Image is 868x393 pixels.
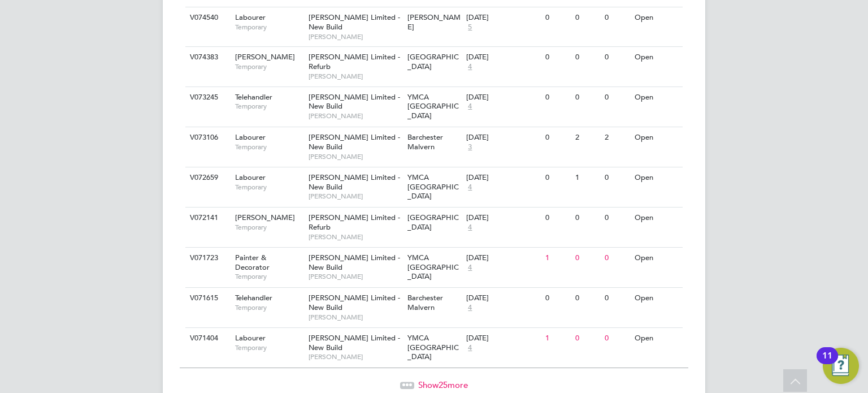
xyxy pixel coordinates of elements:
[309,313,402,322] span: [PERSON_NAME]
[572,167,602,188] div: 1
[632,288,681,309] div: Open
[542,248,572,269] div: 1
[602,288,631,309] div: 0
[542,7,572,28] div: 0
[602,47,631,68] div: 0
[632,127,681,148] div: Open
[309,72,402,81] span: [PERSON_NAME]
[235,142,303,152] span: Temporary
[466,293,540,303] div: [DATE]
[235,23,303,32] span: Temporary
[542,87,572,108] div: 0
[822,356,832,370] div: 11
[187,208,227,228] div: V072141
[572,127,602,148] div: 2
[235,333,266,343] span: Labourer
[602,248,631,269] div: 0
[407,253,459,282] span: YMCA [GEOGRAPHIC_DATA]
[572,87,602,108] div: 0
[235,223,303,232] span: Temporary
[466,62,474,72] span: 4
[187,328,227,349] div: V071404
[235,132,266,142] span: Labourer
[187,87,227,108] div: V073245
[407,132,443,152] span: Barchester Malvern
[466,173,540,183] div: [DATE]
[632,167,681,188] div: Open
[407,333,459,362] span: YMCA [GEOGRAPHIC_DATA]
[235,293,272,303] span: Telehandler
[466,102,474,111] span: 4
[187,127,227,148] div: V073106
[572,47,602,68] div: 0
[466,223,474,232] span: 4
[466,253,540,263] div: [DATE]
[602,127,631,148] div: 2
[309,192,402,201] span: [PERSON_NAME]
[542,167,572,188] div: 0
[572,328,602,349] div: 0
[309,132,400,152] span: [PERSON_NAME] Limited - New Build
[187,288,227,309] div: V071615
[632,208,681,228] div: Open
[309,352,402,361] span: [PERSON_NAME]
[466,263,474,273] span: 4
[466,13,540,23] div: [DATE]
[602,208,631,228] div: 0
[407,12,461,32] span: [PERSON_NAME]
[466,142,474,152] span: 3
[823,348,859,384] button: Open Resource Center, 11 new notifications
[235,172,266,182] span: Labourer
[235,303,303,312] span: Temporary
[309,293,400,312] span: [PERSON_NAME] Limited - New Build
[235,52,295,62] span: [PERSON_NAME]
[309,52,400,71] span: [PERSON_NAME] Limited - Refurb
[466,213,540,223] div: [DATE]
[602,167,631,188] div: 0
[602,328,631,349] div: 0
[309,12,400,32] span: [PERSON_NAME] Limited - New Build
[572,208,602,228] div: 0
[407,213,459,232] span: [GEOGRAPHIC_DATA]
[572,7,602,28] div: 0
[542,127,572,148] div: 0
[466,23,474,32] span: 5
[466,133,540,142] div: [DATE]
[235,343,303,352] span: Temporary
[632,328,681,349] div: Open
[407,92,459,121] span: YMCA [GEOGRAPHIC_DATA]
[187,47,227,68] div: V074383
[466,183,474,192] span: 4
[235,213,295,222] span: [PERSON_NAME]
[632,7,681,28] div: Open
[187,167,227,188] div: V072659
[235,183,303,192] span: Temporary
[309,152,402,161] span: [PERSON_NAME]
[542,288,572,309] div: 0
[309,32,402,41] span: [PERSON_NAME]
[235,12,266,22] span: Labourer
[466,53,540,62] div: [DATE]
[309,272,402,281] span: [PERSON_NAME]
[602,7,631,28] div: 0
[235,92,272,102] span: Telehandler
[235,253,270,272] span: Painter & Decorator
[466,334,540,343] div: [DATE]
[439,379,448,390] span: 25
[187,7,227,28] div: V074540
[309,333,400,352] span: [PERSON_NAME] Limited - New Build
[407,52,459,71] span: [GEOGRAPHIC_DATA]
[602,87,631,108] div: 0
[572,248,602,269] div: 0
[187,248,227,269] div: V071723
[466,93,540,102] div: [DATE]
[309,232,402,241] span: [PERSON_NAME]
[309,92,400,111] span: [PERSON_NAME] Limited - New Build
[418,379,468,390] span: Show more
[542,328,572,349] div: 1
[235,102,303,111] span: Temporary
[632,248,681,269] div: Open
[572,288,602,309] div: 0
[309,111,402,120] span: [PERSON_NAME]
[309,253,400,272] span: [PERSON_NAME] Limited - New Build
